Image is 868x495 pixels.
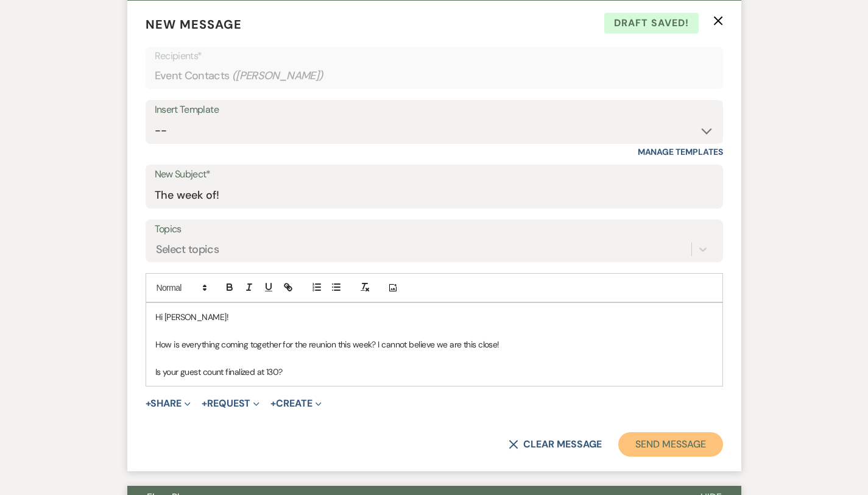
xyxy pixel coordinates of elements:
p: Hi [PERSON_NAME]! [155,310,713,324]
div: Select topics [156,241,219,258]
span: + [202,399,207,408]
span: New Message [146,16,242,32]
p: Recipients* [155,48,714,64]
p: How is everything coming together for the reunion this week? I cannot believe we are this close! [155,338,713,351]
span: + [270,399,276,408]
div: Insert Template [155,101,714,119]
label: Topics [155,221,714,238]
div: Event Contacts [155,64,714,88]
button: Share [146,399,191,408]
p: Is your guest count finalized at 130? [155,365,713,379]
span: ( [PERSON_NAME] ) [232,68,323,84]
span: + [146,399,151,408]
span: Draft saved! [604,13,699,34]
button: Request [202,399,259,408]
button: Create [270,399,321,408]
button: Clear message [509,440,601,449]
a: Manage Templates [638,146,723,157]
label: New Subject* [155,166,714,183]
button: Send Message [618,432,722,457]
